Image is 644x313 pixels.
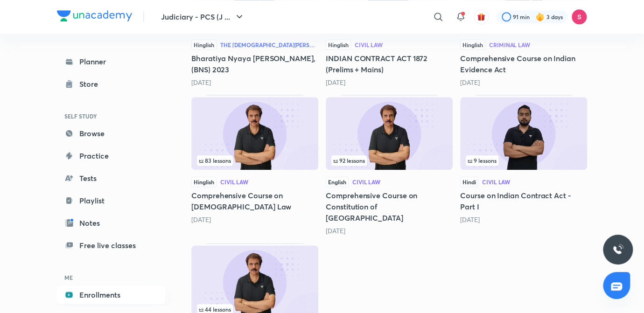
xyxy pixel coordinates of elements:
[460,215,587,224] div: 3 years ago
[326,78,453,87] div: 2 years ago
[326,95,453,236] div: Comprehensive Course on Constitution of India
[331,155,447,166] div: infocontainer
[571,9,587,25] img: Sandeep Kumar
[57,10,132,21] img: Company Logo
[460,97,587,170] img: Thumbnail
[57,236,165,255] a: Free live classes
[191,215,318,224] div: 2 years ago
[57,108,165,124] h6: SELF STUDY
[191,95,318,236] div: Comprehensive Course on Hindu Law
[331,155,447,166] div: left
[57,75,165,93] a: Store
[57,191,165,210] a: Playlist
[191,40,217,50] span: Hinglish
[460,95,587,236] div: Course on Indian Contract Act - Part I
[191,177,217,187] span: Hinglish
[466,155,581,166] div: left
[333,158,365,163] span: 92 lessons
[331,155,447,166] div: infosection
[191,53,318,75] h5: Bharatiya Nyaya [PERSON_NAME], (BNS) 2023
[326,53,453,75] h5: INDIAN CONTRACT ACT 1872 (Prelims + Mains)
[326,226,453,236] div: 3 years ago
[220,179,248,185] div: Civil Law
[191,78,318,87] div: 1 year ago
[79,78,104,90] div: Store
[460,177,478,187] span: Hindi
[326,97,453,170] img: Thumbnail
[191,190,318,212] h5: Comprehensive Course on [DEMOGRAPHIC_DATA] Law
[197,155,313,166] div: left
[197,155,313,166] div: infosection
[57,52,165,71] a: Planner
[460,53,587,75] h5: Comprehensive Course on Indian Evidence Act
[535,12,545,21] img: streak
[460,78,587,87] div: 2 years ago
[355,42,383,48] div: Civil Law
[326,190,453,223] h5: Comprehensive Course on Constitution of [GEOGRAPHIC_DATA]
[466,155,581,166] div: infosection
[57,10,132,24] a: Company Logo
[57,169,165,188] a: Tests
[612,244,623,255] img: ttu
[57,214,165,232] a: Notes
[57,270,165,285] h6: ME
[57,146,165,165] a: Practice
[57,124,165,143] a: Browse
[489,42,530,48] div: Criminal Law
[155,7,251,26] button: Judiciary - PCS (J ...
[460,40,485,50] span: Hinglish
[199,158,231,163] span: 83 lessons
[57,285,165,304] a: Enrollments
[191,97,318,170] img: Thumbnail
[468,158,497,163] span: 9 lessons
[326,40,351,50] span: Hinglish
[474,9,489,24] button: avatar
[326,177,349,187] span: English
[477,13,485,21] img: avatar
[352,179,380,185] div: Civil Law
[482,179,510,185] div: Civil Law
[220,42,318,48] div: The [DEMOGRAPHIC_DATA][PERSON_NAME] (BNS), 2023
[460,190,587,212] h5: Course on Indian Contract Act - Part I
[466,155,581,166] div: infocontainer
[199,306,231,312] span: 44 lessons
[197,155,313,166] div: infocontainer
